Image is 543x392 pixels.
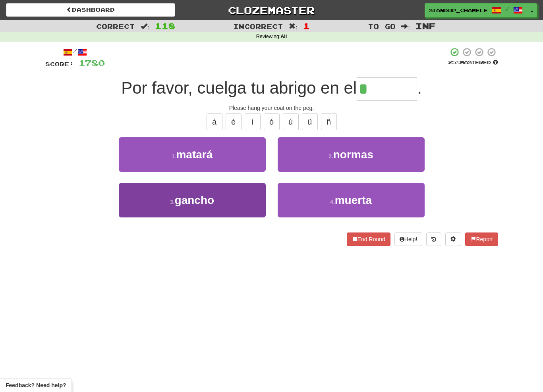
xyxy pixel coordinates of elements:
span: 25 % [448,59,460,65]
span: . [417,79,422,97]
span: 118 [155,21,175,31]
button: ó [264,113,280,130]
span: matará [176,148,213,161]
strong: All [280,34,287,39]
button: Help! [394,233,423,246]
span: normas [333,148,373,161]
span: gancho [175,194,214,206]
span: Por favor, cuelga tu abrigo en el [121,79,357,97]
button: á [207,113,222,130]
span: muerta [335,194,372,206]
span: Score: [45,61,74,67]
div: / [45,47,105,57]
span: Incorrect [233,22,283,30]
span: : [141,23,149,30]
button: 1.matará [119,137,266,172]
span: standup_chameleon [429,7,488,14]
button: é [226,113,242,130]
button: Report [465,233,498,246]
span: Open feedback widget [6,381,66,389]
button: í [245,113,261,130]
button: 3.gancho [119,183,266,217]
small: 2 . [329,153,333,159]
span: 1780 [79,58,105,68]
button: 4.muerta [278,183,425,217]
small: 4 . [330,199,335,205]
div: Mastered [448,59,498,66]
span: Correct [96,22,135,30]
button: ü [302,113,318,130]
span: 1 [303,21,310,31]
span: : [401,23,410,30]
a: Clozemaster [187,3,356,17]
span: Inf [415,21,436,31]
button: ñ [321,113,337,130]
a: Dashboard [6,3,175,17]
button: ú [283,113,299,130]
button: Round history (alt+y) [426,233,441,246]
button: End Round [347,233,390,246]
div: Please hang your coat on the peg. [45,104,498,112]
button: 2.normas [278,137,425,172]
span: / [505,6,509,12]
a: standup_chameleon / [425,3,527,17]
small: 3 . [170,199,175,205]
span: To go [368,22,396,30]
small: 1 . [172,153,176,159]
span: : [289,23,298,30]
